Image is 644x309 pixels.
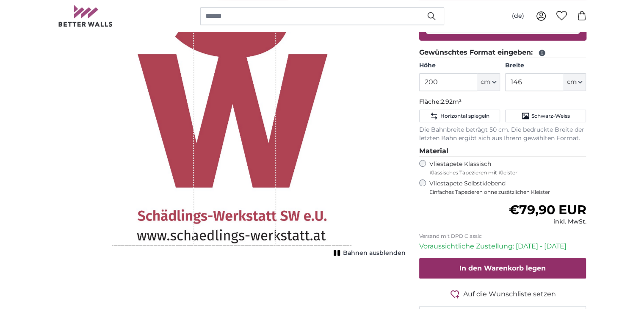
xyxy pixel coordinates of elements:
button: Schwarz-Weiss [505,110,586,122]
label: Vliestapete Klassisch [429,160,579,176]
p: Die Bahnbreite beträgt 50 cm. Die bedruckte Breite der letzten Bahn ergibt sich aus Ihrem gewählt... [419,126,586,143]
span: Schwarz-Weiss [531,113,570,119]
p: Voraussichtliche Zustellung: [DATE] - [DATE] [419,241,586,251]
p: Versand mit DPD Classic [419,233,586,240]
button: Auf die Wunschliste setzen [419,289,586,299]
img: Betterwalls [58,5,113,27]
span: Klassisches Tapezieren mit Kleister [429,169,579,176]
button: cm [477,73,500,91]
span: Horizontal spiegeln [440,113,489,119]
legend: Gewünschtes Format eingeben: [419,47,586,58]
button: In den Warenkorb legen [419,258,586,279]
button: Bahnen ausblenden [331,247,406,259]
span: cm [481,78,490,86]
p: Fläche: [419,98,586,106]
span: Auf die Wunschliste setzen [463,289,556,299]
span: €79,90 EUR [509,202,586,218]
span: Bahnen ausblenden [343,249,406,257]
button: cm [563,73,586,91]
button: (de) [505,8,531,24]
span: In den Warenkorb legen [459,264,546,272]
div: inkl. MwSt. [509,218,586,226]
span: Einfaches Tapezieren ohne zusätzlichen Kleister [429,189,586,196]
legend: Material [419,146,586,157]
span: cm [567,78,576,86]
label: Vliestapete Selbstklebend [429,179,586,196]
span: 2.92m² [441,98,462,105]
label: Breite [505,61,586,70]
label: Höhe [419,61,500,70]
button: Horizontal spiegeln [419,110,500,122]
